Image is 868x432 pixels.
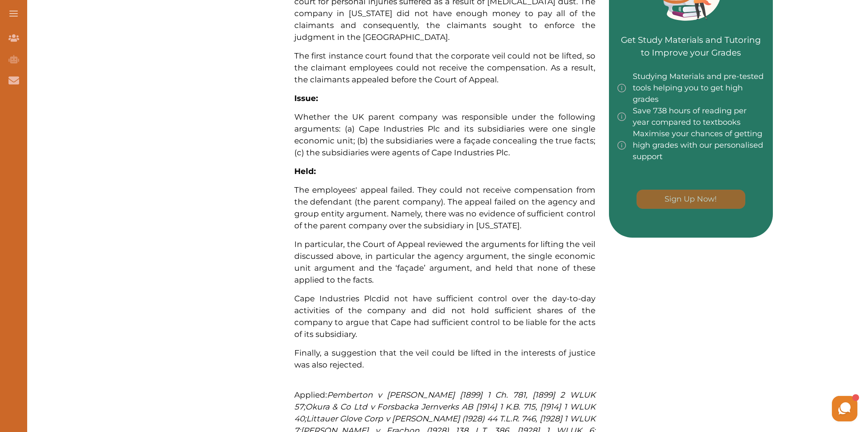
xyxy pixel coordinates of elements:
[617,71,626,105] img: info-img
[294,112,595,157] span: Whether the UK parent company was responsible under the following arguments: (a) Cape Industries ...
[665,194,717,205] p: Sign Up Now!
[294,294,376,303] span: Cape Industries Plc
[294,348,595,370] span: Finally, a suggestion that the veil could be lifted in the interests of justice was also rejected.
[617,128,626,163] img: info-img
[617,105,765,128] div: Save 738 hours of reading per year compared to textbooks
[617,105,626,128] img: info-img
[294,294,595,339] span: did not have sufficient control over the day-to-day activities of the company and did not hold su...
[664,394,860,424] iframe: HelpCrunch
[294,185,595,230] span: The employees' appeal failed. They could not receive compensation from the defendant (the parent ...
[617,71,765,105] div: Studying Materials and pre-tested tools helping you to get high grades
[294,239,595,285] span: In particular, the Court of Appeal reviewed the arguments for lifting the veil discussed above, i...
[294,166,316,176] strong: Held:
[294,390,595,412] em: Pemberton v [PERSON_NAME] [1899] 1 Ch. 781, [1899] 2 WLUK 57;
[621,17,761,59] p: Get Study Materials and Tutoring to Improve your Grades
[294,51,595,84] span: The first instance court found that the corporate veil could not be lifted, so the claimant emplo...
[294,390,595,412] span: Applied:
[294,93,318,103] strong: Issue:
[617,128,765,163] div: Maximise your chances of getting high grades with our personalised support
[637,190,745,209] button: [object Object]
[294,402,595,424] span: Okura & Co Ltd v Forsbacka Jernverks AB [1914] 1 K.B. 715, [1914] 1 WLUK 40;
[629,272,791,292] iframe: Reviews Badge Ribbon Widget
